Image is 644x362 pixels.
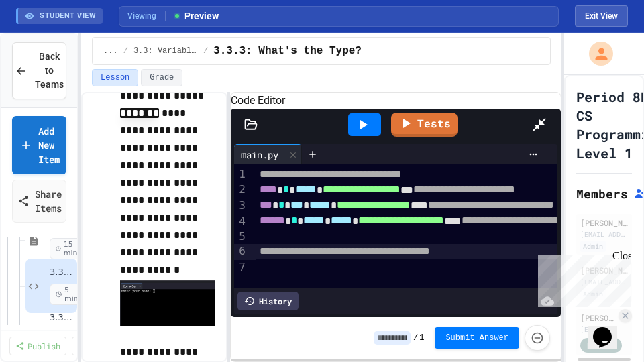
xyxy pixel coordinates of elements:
div: History [237,292,299,310]
div: My Account [575,38,616,69]
div: [PERSON_NAME] - Student Account [580,312,616,324]
span: Member [587,339,615,351]
div: [EMAIL_ADDRESS][DOMAIN_NAME] [580,324,616,335]
div: 1 [234,167,248,182]
div: [EMAIL_ADDRESS][PERSON_NAME][DOMAIN_NAME] [580,229,628,239]
span: / [123,46,128,56]
span: Submit Answer [445,333,508,343]
div: main.py [234,147,285,162]
span: Viewing [127,10,166,22]
iframe: chat widget [533,250,631,307]
a: Share Items [12,180,66,223]
span: 3.3: Variables and Data Types [133,46,198,56]
div: 4 [234,214,248,229]
div: [PERSON_NAME] dev [580,217,628,229]
span: ... [103,46,118,56]
div: 2 [234,182,248,198]
div: Chat with us now!Close [5,5,93,85]
span: 3.3.3: What's the Type? [213,43,362,59]
a: Publish [9,337,66,355]
div: 6 [234,244,248,259]
button: Lesson [92,69,138,86]
div: 7 [234,260,248,275]
div: 3 [234,198,248,214]
div: Admin [580,241,606,252]
span: / [203,46,208,56]
a: Tests [391,113,458,137]
span: 1 [419,333,424,343]
div: main.py [234,144,302,164]
button: Back to Teams [12,42,66,99]
span: / [413,333,418,343]
h2: Members [576,184,628,203]
iframe: chat widget [588,308,631,349]
h6: Code Editor [231,93,561,109]
span: STUDENT VIEW [40,11,96,22]
button: Grade [141,69,182,86]
span: Preview [172,9,219,23]
a: Add New Item [12,116,66,174]
span: Back to Teams [35,50,64,92]
a: Delete [72,337,124,355]
button: Exit student view [575,5,628,27]
span: 5 min [50,284,87,305]
button: Submit Answer [435,327,519,349]
span: 3.3.4 Lab 1: Data Mix-Up Fix [50,312,74,324]
span: 3.3.3: What's the Type? [50,267,74,278]
button: Force resubmission of student's answer (Admin only) [525,325,550,351]
span: 15 min [50,238,87,259]
div: 5 [234,229,248,244]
